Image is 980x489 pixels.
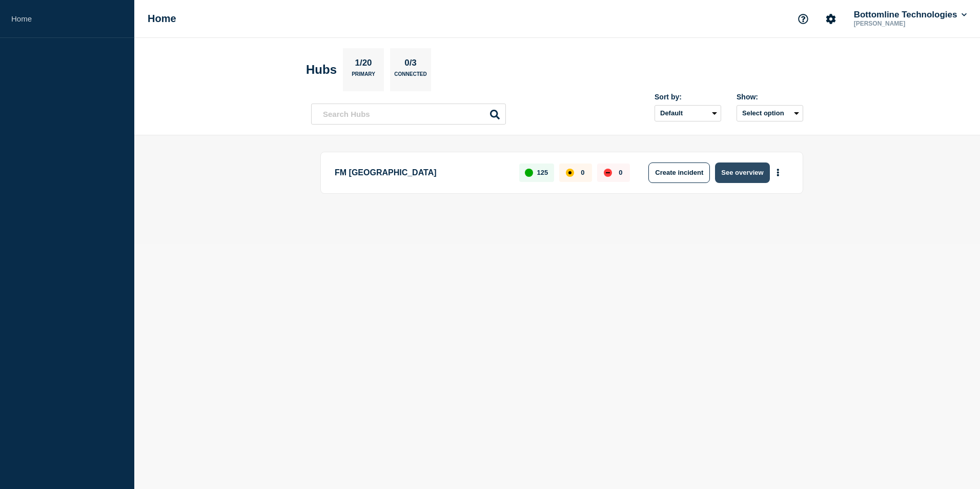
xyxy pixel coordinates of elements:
[401,58,421,71] p: 0/3
[655,105,721,121] select: Sort by
[771,163,785,182] button: More actions
[537,169,548,176] p: 125
[715,162,769,183] button: See overview
[148,13,176,25] h1: Home
[581,169,584,176] p: 0
[335,162,507,183] p: FM [GEOGRAPHIC_DATA]
[394,71,426,82] p: Connected
[566,169,574,177] div: affected
[306,63,337,77] h2: Hubs
[852,20,958,27] p: [PERSON_NAME]
[655,93,721,101] div: Sort by:
[604,169,612,177] div: down
[648,162,710,183] button: Create incident
[852,10,969,20] button: Bottomline Technologies
[351,58,376,71] p: 1/20
[311,104,506,125] input: Search Hubs
[619,169,622,176] p: 0
[525,169,533,177] div: up
[820,8,842,30] button: Account settings
[737,105,803,121] button: Select option
[792,8,814,30] button: Support
[737,93,803,101] div: Show:
[352,71,375,82] p: Primary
